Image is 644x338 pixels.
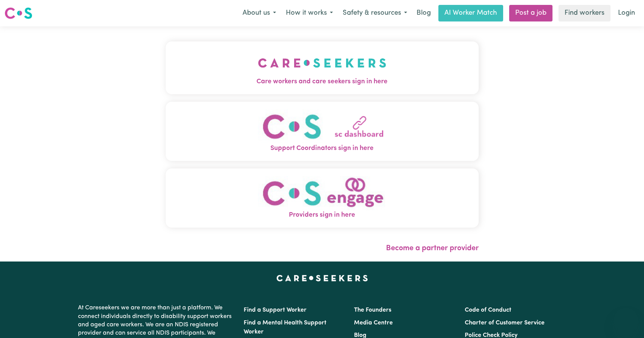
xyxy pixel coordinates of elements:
[614,308,638,332] iframe: Button to launch messaging window
[509,5,552,21] a: Post a job
[238,5,281,21] button: About us
[412,5,435,21] a: Blog
[5,6,32,20] img: Careseekers logo
[166,77,479,87] span: Care workers and care seekers sign in here
[386,245,479,252] a: Become a partner provider
[281,5,338,21] button: How it works
[465,307,511,313] a: Code of Conduct
[354,307,391,313] a: The Founders
[338,5,412,21] button: Safety & resources
[244,307,307,313] a: Find a Support Worker
[166,210,479,220] span: Providers sign in here
[438,5,503,21] a: AI Worker Match
[276,275,368,281] a: Careseekers home page
[166,144,479,153] span: Support Coordinators sign in here
[244,320,327,335] a: Find a Mental Health Support Worker
[354,320,393,326] a: Media Centre
[166,41,479,94] button: Care workers and care seekers sign in here
[166,102,479,161] button: Support Coordinators sign in here
[559,5,610,21] a: Find workers
[465,320,545,326] a: Charter of Customer Service
[5,5,32,22] a: Careseekers logo
[613,5,639,21] a: Login
[166,168,479,228] button: Providers sign in here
